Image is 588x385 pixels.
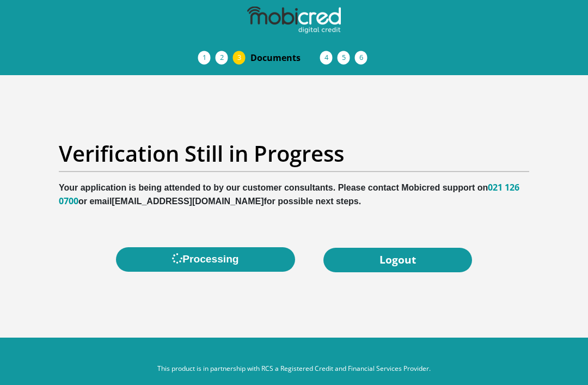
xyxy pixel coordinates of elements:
img: mobicred logo [247,7,341,34]
button: Processing [116,247,295,272]
p: This product is in partnership with RCS a Registered Credit and Financial Services Provider. [41,364,547,374]
a: Logout [323,248,472,272]
h2: Verification Still in Progress [59,140,529,167]
b: Your application is being attended to by our customer consultants. Please contact Mobicred suppor... [59,183,519,206]
a: Documents [242,47,329,69]
span: Documents [250,51,320,64]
